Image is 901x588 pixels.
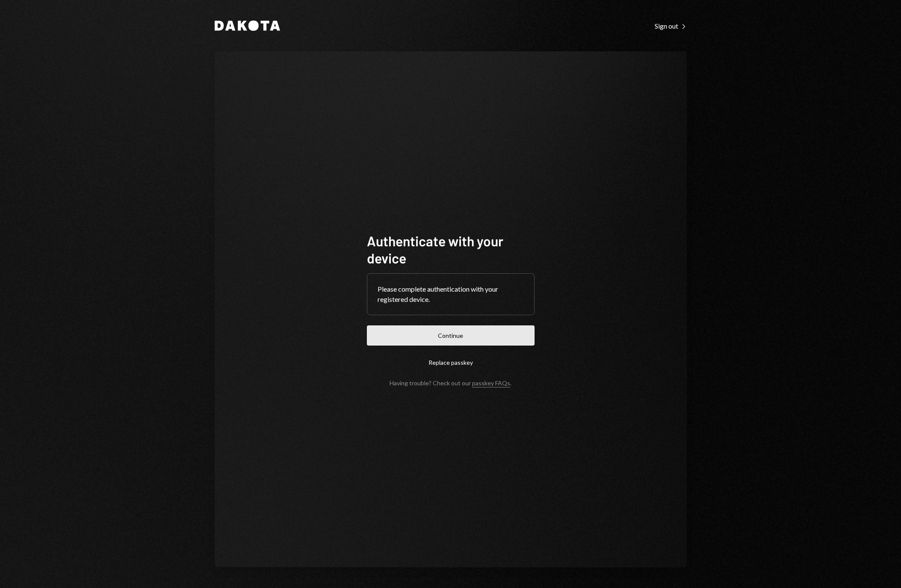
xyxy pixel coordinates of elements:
button: Continue [367,325,535,346]
div: Sign out [655,22,687,30]
div: Having trouble? Check out our . [390,379,511,387]
button: Replace passkey [367,352,535,372]
a: Sign out [655,21,687,30]
div: Please complete authentication with your registered device. [378,284,524,304]
h1: Authenticate with your device [367,232,535,266]
a: passkey FAQs [472,379,510,387]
